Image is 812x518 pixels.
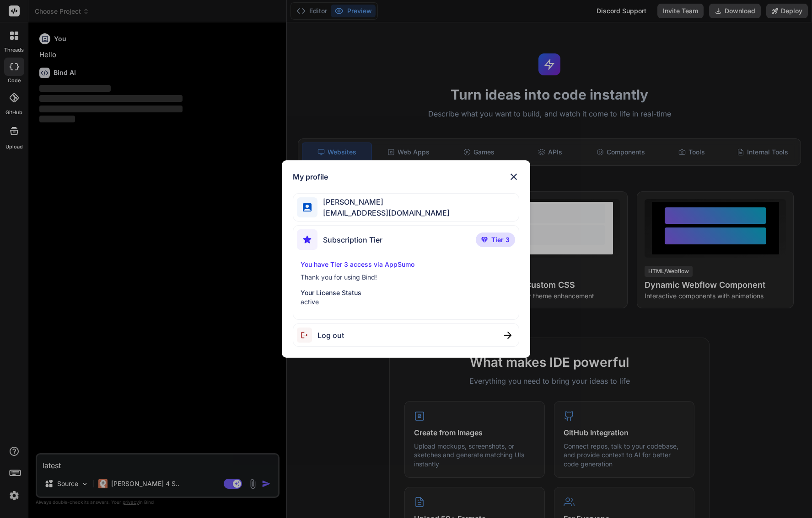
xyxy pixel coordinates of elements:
[508,171,519,182] img: close
[504,332,511,339] img: close
[323,234,382,245] span: Subscription Tier
[293,171,328,182] h1: My profile
[317,207,450,218] span: [EMAIL_ADDRESS][DOMAIN_NAME]
[491,235,510,244] span: Tier 3
[297,229,317,250] img: subscription
[301,297,511,307] p: active
[303,203,312,212] img: profile
[481,237,488,243] img: premium
[301,288,511,297] p: Your License Status
[317,196,450,207] span: [PERSON_NAME]
[297,328,317,343] img: logout
[301,260,511,269] p: You have Tier 3 access via AppSumo
[301,273,511,282] p: Thank you for using Bind!
[317,330,344,341] span: Log out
